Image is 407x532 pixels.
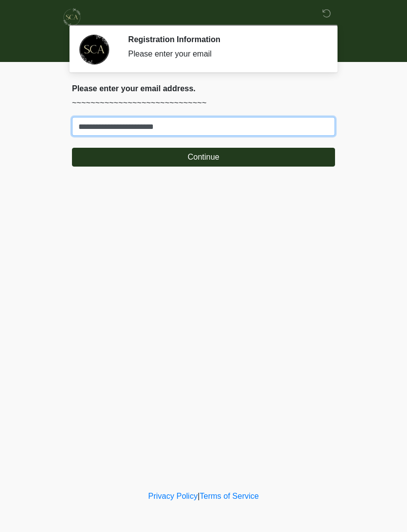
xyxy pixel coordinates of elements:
[148,492,198,500] a: Privacy Policy
[62,7,82,27] img: Skinchic Dallas Logo
[128,35,320,44] h2: Registration Information
[72,148,335,167] button: Continue
[200,492,259,500] a: Terms of Service
[72,97,335,109] p: ~~~~~~~~~~~~~~~~~~~~~~~~~~~~~
[79,35,109,64] img: Agent Avatar
[198,492,200,500] a: |
[128,48,320,60] div: Please enter your email
[72,84,335,93] h2: Please enter your email address.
